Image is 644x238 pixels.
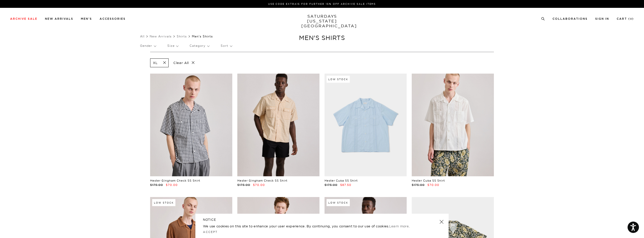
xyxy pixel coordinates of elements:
[203,218,441,222] h5: NOTICE
[203,224,423,229] p: We use cookies on this site to enhance your user experience. By continuing, you consent to our us...
[10,17,37,20] a: Archive Sale
[630,18,632,20] small: 0
[81,17,92,20] a: Men's
[150,183,163,187] span: $175.00
[412,183,425,187] span: $175.00
[190,40,209,52] p: Category
[221,40,232,52] p: Sort
[327,76,350,83] div: Low Stock
[253,183,265,187] span: $70.00
[340,183,351,187] span: $87.50
[203,230,218,234] a: Accept
[12,2,632,6] p: Use Code EXTRA15 for Further 15% Off Archive Sale Items
[553,17,588,20] a: Collaborations
[140,34,145,38] a: All
[167,40,178,52] p: Size
[237,179,287,182] a: Hester Gingham Check SS Shirt
[171,58,197,67] p: Clear All
[45,17,73,20] a: New Arrivals
[237,183,250,187] span: $175.00
[150,34,172,38] a: New Arrivals
[412,179,445,182] a: Hester Cuba SS Shirt
[325,183,337,187] span: $175.00
[140,40,156,52] p: Gender
[153,61,158,65] p: XL
[152,199,175,206] div: Low Stock
[100,17,126,20] a: Accessories
[150,179,200,182] a: Hester Gingham Check SS Shirt
[166,183,178,187] span: $70.00
[325,179,358,182] a: Hester Cuba SS Shirt
[177,34,187,38] a: Shirts
[595,17,609,20] a: Sign In
[301,14,343,28] a: SATURDAYS[US_STATE][GEOGRAPHIC_DATA]
[427,183,439,187] span: $70.00
[192,34,213,38] span: Men's Shirts
[327,199,350,206] div: Low Stock
[617,17,634,20] a: Cart (0)
[389,224,409,228] a: Learn more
